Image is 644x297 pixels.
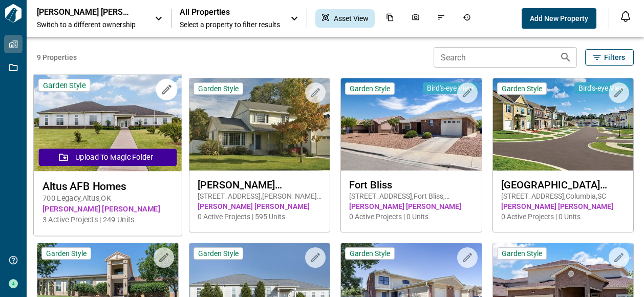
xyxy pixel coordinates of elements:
[457,9,477,28] div: Job History
[42,180,173,193] span: Altus AFB Homes
[530,13,588,24] span: Add New Property
[617,8,634,25] button: Open notification feed
[43,80,85,90] span: Garden Style
[315,9,375,28] div: Asset View
[37,7,129,17] p: [PERSON_NAME] [PERSON_NAME]
[34,75,181,172] img: property-asset
[349,179,474,191] span: Fort Bliss
[427,83,474,93] span: Bird's-eye View
[198,249,239,258] span: Garden Style
[198,179,322,191] span: [PERSON_NAME][GEOGRAPHIC_DATA]
[198,84,239,93] span: Garden Style
[405,9,426,28] div: Photos
[501,179,626,191] span: [GEOGRAPHIC_DATA][PERSON_NAME]
[431,9,452,28] div: Issues & Info
[42,193,173,204] span: 700 Legacy , Altus , OK
[501,211,626,222] span: 0 Active Projects | 0 Units
[555,47,576,68] button: Search properties
[341,78,482,171] img: property-asset
[522,8,596,29] button: Add New Property
[198,201,322,211] span: [PERSON_NAME] [PERSON_NAME]
[585,49,634,66] button: Filters
[350,84,390,93] span: Garden Style
[198,191,322,201] span: [STREET_ADDRESS] , [PERSON_NAME][GEOGRAPHIC_DATA] , WA
[180,7,280,17] span: All Properties
[42,215,173,225] span: 3 Active Projects | 249 Units
[334,13,369,24] span: Asset View
[502,84,542,93] span: Garden Style
[37,19,144,30] span: Switch to a different ownership
[501,201,626,211] span: [PERSON_NAME] [PERSON_NAME]
[37,52,430,62] span: 9 Properties
[380,9,400,28] div: Documents
[39,148,177,166] button: Upload to Magic Folder
[42,204,173,215] span: [PERSON_NAME] [PERSON_NAME]
[502,249,542,258] span: Garden Style
[578,83,625,93] span: Bird's-eye View
[189,78,330,171] img: property-asset
[350,249,390,258] span: Garden Style
[198,211,322,222] span: 0 Active Projects | 595 Units
[604,52,625,62] span: Filters
[493,78,634,171] img: property-asset
[180,19,280,30] span: Select a property to filter results
[501,191,626,201] span: [STREET_ADDRESS] , Columbia , SC
[349,211,474,222] span: 0 Active Projects | 0 Units
[349,191,474,201] span: [STREET_ADDRESS] , Fort Bliss , [GEOGRAPHIC_DATA]
[349,201,474,211] span: [PERSON_NAME] [PERSON_NAME]
[46,249,87,258] span: Garden Style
